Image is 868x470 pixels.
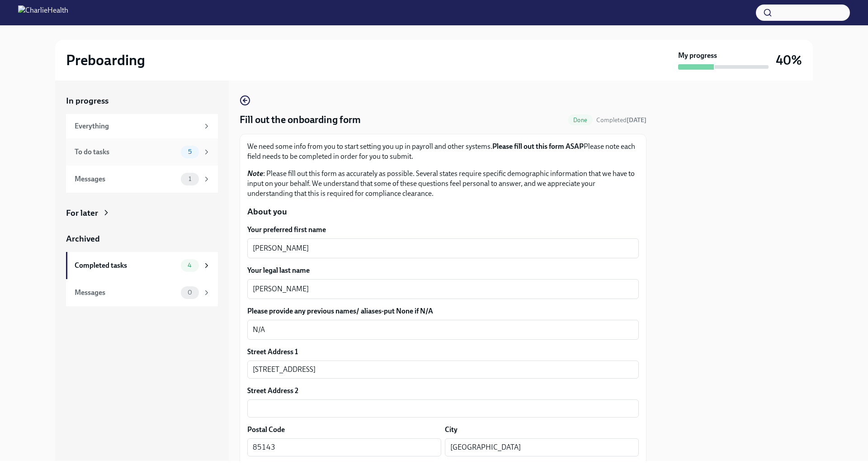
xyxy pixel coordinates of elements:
label: Street Address 2 [247,386,298,396]
div: Everything [75,121,199,131]
a: Messages0 [66,279,218,306]
label: Street Address 1 [247,347,298,357]
strong: Note [247,169,263,178]
label: Your legal last name [247,266,639,275]
a: For later [66,207,218,219]
textarea: N/A [253,324,633,335]
label: Postal Code [247,425,285,435]
a: In progress [66,95,218,107]
a: To do tasks5 [66,138,218,166]
h4: Fill out the onboarding form [240,113,361,127]
div: Completed tasks [75,261,177,271]
a: Completed tasks4 [66,252,218,279]
p: : Please fill out this form as accurately as possible. Several states require specific demographi... [247,169,639,199]
span: 0 [182,289,198,296]
textarea: [PERSON_NAME] [253,284,633,294]
label: Your preferred first name [247,225,639,235]
textarea: [PERSON_NAME] [253,243,633,254]
span: 4 [182,262,197,269]
p: We need some info from you to start setting you up in payroll and other systems. Please note each... [247,142,639,161]
a: Archived [66,233,218,245]
h2: Preboarding [66,51,145,69]
strong: Please fill out this form ASAP [492,142,584,151]
strong: My progress [678,51,717,61]
label: Please provide any previous names/ aliases-put None if N/A [247,306,639,316]
span: Done [568,117,593,123]
div: Messages [75,174,177,184]
span: September 23rd, 2025 19:42 [596,116,646,124]
span: Completed [596,116,646,124]
div: For later [66,207,98,219]
a: Everything [66,114,218,138]
strong: [DATE] [627,116,646,124]
img: CharlieHealth [18,5,68,20]
span: 1 [183,176,197,182]
div: To do tasks [75,147,177,157]
h3: 40% [776,52,802,68]
span: 5 [183,148,197,155]
div: Messages [75,288,177,298]
a: Messages1 [66,166,218,193]
label: City [445,425,458,435]
p: About you [247,206,639,218]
